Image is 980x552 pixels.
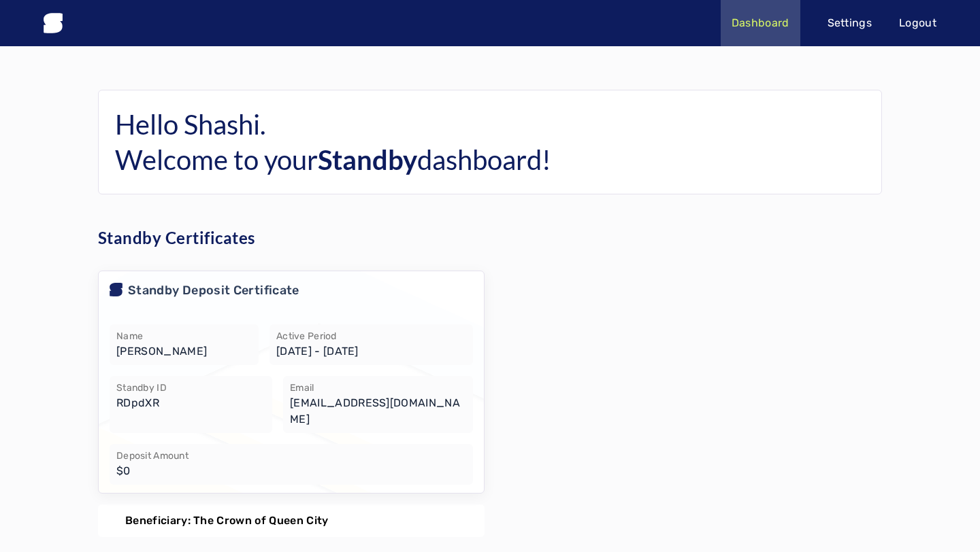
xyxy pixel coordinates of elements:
p: Standby Certificates [98,227,255,249]
p: [DATE] - [DATE] [276,343,466,360]
p: Standby ID [116,381,265,395]
p: Name [116,330,252,343]
p: Settings [828,15,872,31]
p: Logout [899,15,936,31]
p: Dashboard [732,15,789,31]
p: Standby Deposit Certificate [128,281,299,300]
h6: Hello Shashi. Welcome to your dashboard! [115,107,865,177]
p: RDpdXR [116,395,265,411]
p: Beneficiary: The Crown of Queen City [125,513,329,529]
span: Standby [318,143,417,176]
p: [PERSON_NAME] [116,343,252,360]
p: [EMAIL_ADDRESS][DOMAIN_NAME] [290,395,466,428]
p: $0 [116,463,466,479]
p: Active Period [276,330,466,343]
p: Email [290,381,466,395]
p: Deposit Amount [116,449,466,463]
